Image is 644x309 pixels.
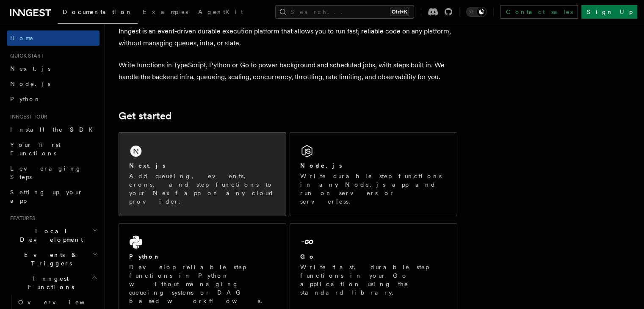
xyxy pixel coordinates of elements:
[119,132,286,216] a: Next.jsAdd queueing, events, crons, and step functions to your Next app on any cloud provider.
[7,271,100,295] button: Inngest Functions
[7,227,92,244] span: Local Development
[7,113,47,120] span: Inngest tour
[10,96,41,102] span: Python
[300,252,315,261] h2: Go
[119,25,457,49] p: Inngest is an event-driven durable execution platform that allows you to run fast, reliable code ...
[7,61,100,76] a: Next.js
[7,76,100,91] a: Node.js
[7,215,35,222] span: Features
[58,3,138,24] a: Documentation
[10,189,83,204] span: Setting up your app
[7,185,100,208] a: Setting up your app
[10,80,50,87] span: Node.js
[7,91,100,107] a: Python
[193,3,248,23] a: AgentKit
[7,247,100,271] button: Events & Triggers
[10,34,34,42] span: Home
[275,5,414,19] button: Search...Ctrl+K
[129,252,160,261] h2: Python
[129,161,166,170] h2: Next.js
[390,8,409,16] kbd: Ctrl+K
[10,141,61,157] span: Your first Functions
[7,161,100,185] a: Leveraging Steps
[119,110,171,122] a: Get started
[18,299,105,306] span: Overview
[10,165,82,180] span: Leveraging Steps
[300,263,447,297] p: Write fast, durable step functions in your Go application using the standard library.
[7,52,44,59] span: Quick start
[7,137,100,161] a: Your first Functions
[10,126,98,133] span: Install the SDK
[138,3,193,23] a: Examples
[129,263,276,305] p: Develop reliable step functions in Python without managing queueing systems or DAG based workflows.
[300,172,447,206] p: Write durable step functions in any Node.js app and run on servers or serverless.
[300,161,342,170] h2: Node.js
[7,274,91,291] span: Inngest Functions
[581,5,637,19] a: Sign Up
[143,8,188,15] span: Examples
[290,132,457,216] a: Node.jsWrite durable step functions in any Node.js app and run on servers or serverless.
[119,59,457,83] p: Write functions in TypeScript, Python or Go to power background and scheduled jobs, with steps bu...
[129,172,276,206] p: Add queueing, events, crons, and step functions to your Next app on any cloud provider.
[466,7,486,17] button: Toggle dark mode
[7,223,100,247] button: Local Development
[7,251,92,268] span: Events & Triggers
[10,65,50,72] span: Next.js
[198,8,243,15] span: AgentKit
[7,122,100,137] a: Install the SDK
[7,30,100,46] a: Home
[63,8,133,15] span: Documentation
[500,5,578,19] a: Contact sales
